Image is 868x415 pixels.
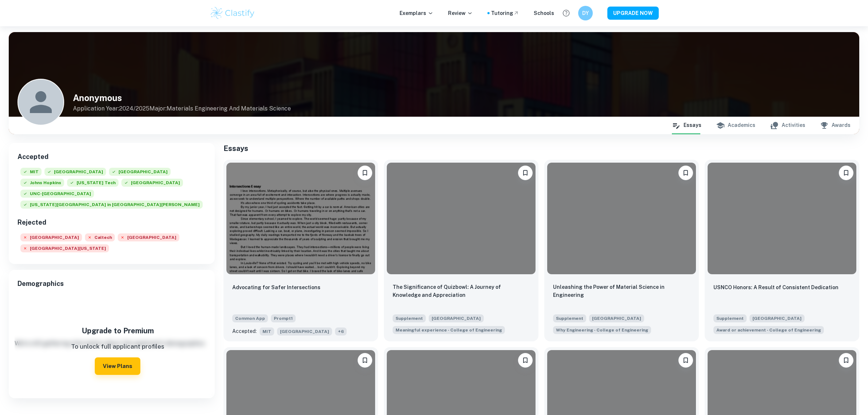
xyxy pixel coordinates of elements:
[589,314,644,322] span: [GEOGRAPHIC_DATA]
[607,7,659,20] button: UPGRADE NOW
[20,201,203,212] div: Accepted: Washington University in St. Louis
[260,327,274,336] span: MIT
[109,168,171,179] div: Accepted: Columbia University
[44,168,106,179] div: Accepted: Cornell University
[770,117,805,134] button: Activities
[678,166,693,180] button: Bookmark
[553,314,586,322] span: Supplement
[581,9,589,17] h6: DY
[678,353,693,368] button: Bookmark
[20,168,42,176] span: MIT
[672,117,701,134] button: Essays
[20,233,82,241] span: [GEOGRAPHIC_DATA]
[271,314,296,322] span: Prompt 1
[17,279,206,289] span: Demographics
[358,166,372,180] button: Bookmark
[118,233,179,244] div: Rejected: Northwestern University
[400,9,433,17] p: Exemplars
[713,314,747,322] span: Supplement
[95,357,140,375] button: View Plans
[534,9,554,17] a: Schools
[839,166,853,180] button: Bookmark
[713,325,824,334] span: What is one award you have received or achievement you have attained that has meant the most to y...
[223,143,859,154] h5: Essays
[429,314,484,322] span: [GEOGRAPHIC_DATA]
[20,179,64,187] span: Johns Hopkins
[393,325,505,334] span: What is one activity, club, team, organization, work/volunteer experience or family responsibilit...
[121,179,183,187] span: [GEOGRAPHIC_DATA]
[44,168,106,176] span: [GEOGRAPHIC_DATA]
[17,152,206,162] h6: Accepted
[20,201,203,209] span: [US_STATE][GEOGRAPHIC_DATA] in [GEOGRAPHIC_DATA][PERSON_NAME]
[121,179,183,190] div: Accepted: Purdue University
[358,353,372,368] button: Bookmark
[820,117,851,134] button: Awards
[73,91,291,104] h4: Anonymous
[556,327,648,333] span: Why Engineering - College of Engineering
[578,6,593,20] button: DY
[73,104,291,113] p: Application Year: 2024/2025 Major: Materials Engineering And Materials Science
[226,163,375,274] img: undefined Common App example thumbnail: Advocating for Safer Intersections
[393,314,426,322] span: Supplement
[17,217,206,228] h6: Rejected
[20,190,94,201] div: Accepted: University of North Carolina at Chapel Hill
[713,283,838,291] p: USNCO Honors: A Result of Consistent Dedication
[67,179,118,187] span: [US_STATE] Tech
[232,314,268,322] span: Common App
[518,166,533,180] button: Bookmark
[67,179,118,190] div: Accepted: Georgia Institute of Technology
[85,233,115,241] span: Caltech
[35,342,200,352] p: To unlock full applicant profiles
[705,160,859,341] a: BookmarkUSNCO Honors: A Result of Consistent DedicationSupplement[GEOGRAPHIC_DATA]What is one awa...
[223,160,378,341] a: BookmarkAdvocating for Safer IntersectionsCommon AppPrompt1Accepted:MIT[GEOGRAPHIC_DATA]+6
[393,283,530,299] p: The Significance of Quizbowl: A Journey of Knowledge and Appreciation
[491,9,519,17] a: Tutoring
[839,353,853,368] button: Bookmark
[20,190,94,198] span: UNC-[GEOGRAPHIC_DATA]
[560,7,572,19] button: Help and Feedback
[20,244,109,252] span: [GEOGRAPHIC_DATA][US_STATE]
[109,168,171,176] span: [GEOGRAPHIC_DATA]
[716,117,755,134] button: Academics
[20,179,64,190] div: Accepted: Johns Hopkins University
[232,327,257,335] p: Accepted:
[553,325,651,334] span: Fundamentally, engineering is the application of math, science, and technology to solve complex p...
[553,283,690,299] p: Unleashing the Power of Material Science in Engineering
[210,6,256,20] img: Clastify logo
[118,233,179,241] span: [GEOGRAPHIC_DATA]
[335,327,347,336] span: + 6
[20,244,109,255] div: Rejected: University of Virginia
[544,160,699,341] a: BookmarkUnleashing the Power of Material Science in EngineeringSupplement[GEOGRAPHIC_DATA]Fundame...
[232,283,320,291] p: Advocating for Safer Intersections
[20,168,42,179] div: Accepted: Massachusetts Institute of Technology
[716,327,821,333] span: Award or achievement - College of Engineering
[20,233,82,244] div: Rejected: Stanford University
[448,9,473,17] p: Review
[750,314,805,322] span: [GEOGRAPHIC_DATA]
[384,160,538,341] a: BookmarkThe Significance of Quizbowl: A Journey of Knowledge and AppreciationSupplement[GEOGRAPHI...
[85,233,115,244] div: Rejected: California Institute of Technology
[518,353,533,368] button: Bookmark
[35,325,200,336] h5: Upgrade to Premium
[396,327,502,333] span: Meaningful experience - College of Engineering
[277,327,332,336] span: [GEOGRAPHIC_DATA]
